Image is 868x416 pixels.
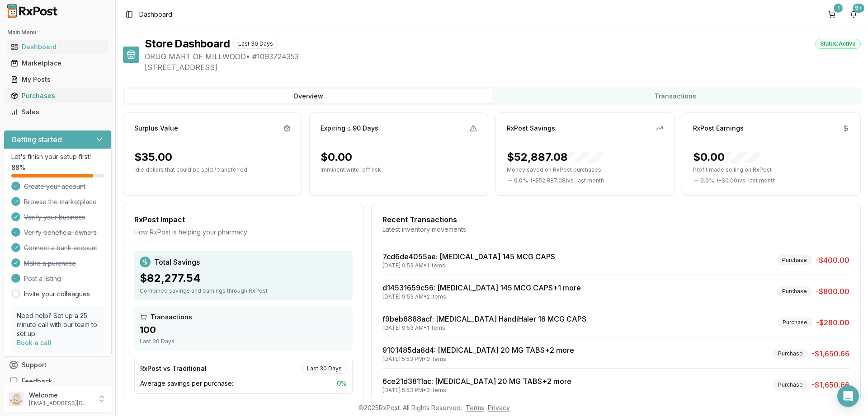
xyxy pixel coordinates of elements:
[700,177,714,184] span: 0.0 %
[134,166,291,173] p: Idle dollars that could be sold / transferred
[134,228,353,237] div: How RxPost is helping your pharmacy
[134,150,172,164] div: $35.00
[140,287,347,294] div: Combined savings and earnings through RxPost
[134,214,353,225] div: RxPost Impact
[811,379,849,390] span: -$1,650.66
[24,213,85,222] span: Verify your business
[24,259,76,268] span: Make a purchase
[825,7,839,22] button: 1
[11,108,104,117] div: Sales
[4,105,112,119] button: Sales
[11,42,104,51] div: Dashboard
[773,349,808,359] div: Purchase
[11,152,104,161] p: Let's finish your setup first!
[514,177,528,184] span: 0.0 %
[11,91,104,100] div: Purchases
[134,124,178,133] div: Surplus Value
[382,355,574,363] div: [DATE] 5:53 PM • 3 items
[302,364,347,374] div: Last 30 Days
[507,150,604,164] div: $52,887.08
[4,72,112,87] button: My Posts
[151,313,192,322] span: Transactions
[507,124,555,133] div: RxPost Savings
[7,104,108,120] a: Sales
[811,348,849,359] span: -$1,650.66
[140,338,347,345] div: Last 30 Days
[4,4,61,18] img: RxPost Logo
[382,387,571,394] div: [DATE] 5:53 PM • 3 items
[22,377,52,386] span: Feedback
[773,380,808,390] div: Purchase
[816,317,849,328] span: -$280.00
[24,274,61,283] span: Post a listing
[4,373,112,389] button: Feedback
[125,89,492,103] button: Overview
[4,40,112,54] button: Dashboard
[382,377,571,386] a: 6ce21d3811ac: [MEDICAL_DATA] 20 MG TABS+2 more
[24,182,85,191] span: Create your account
[321,124,378,133] div: Expiring ≤ 90 Days
[693,124,744,133] div: RxPost Earnings
[507,166,663,173] p: Money saved on RxPost purchases
[24,243,97,252] span: Connect a bank account
[717,177,776,184] span: ( - $0.00 ) vs. last month
[11,134,62,145] h3: Getting started
[834,4,843,13] div: 1
[816,286,849,297] span: -$800.00
[7,71,108,88] a: My Posts
[24,228,97,237] span: Verify beneficial owners
[337,379,347,388] span: 0 %
[531,177,604,184] span: ( - $52,887.08 ) vs. last month
[382,283,581,292] a: d14531659c56: [MEDICAL_DATA] 145 MCG CAPS+1 more
[816,255,849,266] span: -$400.00
[140,379,233,388] span: Average savings per purchase:
[382,225,849,234] div: Latest inventory movements
[17,311,99,338] p: Need help? Set up a 25 minute call with our team to set up.
[488,404,510,411] a: Privacy
[853,4,864,13] div: 9+
[139,10,172,19] nav: breadcrumb
[140,323,347,336] div: 100
[7,88,108,104] a: Purchases
[382,214,849,225] div: Recent Transactions
[4,89,112,103] button: Purchases
[382,262,555,269] div: [DATE] 9:53 AM • 1 items
[382,324,586,332] div: [DATE] 9:53 AM • 1 items
[24,197,97,206] span: Browse the marketplace
[4,357,112,373] button: Support
[466,404,484,411] a: Terms
[492,89,859,103] button: Transactions
[145,37,230,51] h1: Store Dashboard
[24,290,90,299] a: Invite your colleagues
[846,7,861,22] button: 9+
[382,293,581,300] div: [DATE] 9:53 AM • 2 items
[17,339,52,346] a: Book a call
[11,163,25,172] span: 88 %
[382,252,555,261] a: 7cd6de4055ae: [MEDICAL_DATA] 145 MCG CAPS
[11,59,104,68] div: Marketplace
[4,56,112,70] button: Marketplace
[11,75,104,84] div: My Posts
[145,51,861,62] span: DRUG MART OF MILLWOOD • # 1093724353
[140,271,347,285] div: $82,277.54
[321,150,352,164] div: $0.00
[139,10,172,19] span: Dashboard
[777,286,812,296] div: Purchase
[778,318,812,327] div: Purchase
[9,392,24,406] img: User avatar
[837,385,859,407] div: Open Intercom Messenger
[29,391,92,400] p: Welcome
[233,39,278,49] div: Last 30 Days
[815,39,861,49] div: Status: Active
[693,150,761,164] div: $0.00
[145,62,861,73] span: [STREET_ADDRESS]
[382,314,586,323] a: f9beb6888acf: [MEDICAL_DATA] HandiHaler 18 MCG CAPS
[140,364,207,373] div: RxPost vs Traditional
[382,346,574,355] a: 9101485da8d4: [MEDICAL_DATA] 20 MG TABS+2 more
[7,29,108,36] h2: Main Menu
[7,55,108,71] a: Marketplace
[693,166,849,173] p: Profit made selling on RxPost
[777,255,812,265] div: Purchase
[321,166,477,173] p: Imminent write-off risk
